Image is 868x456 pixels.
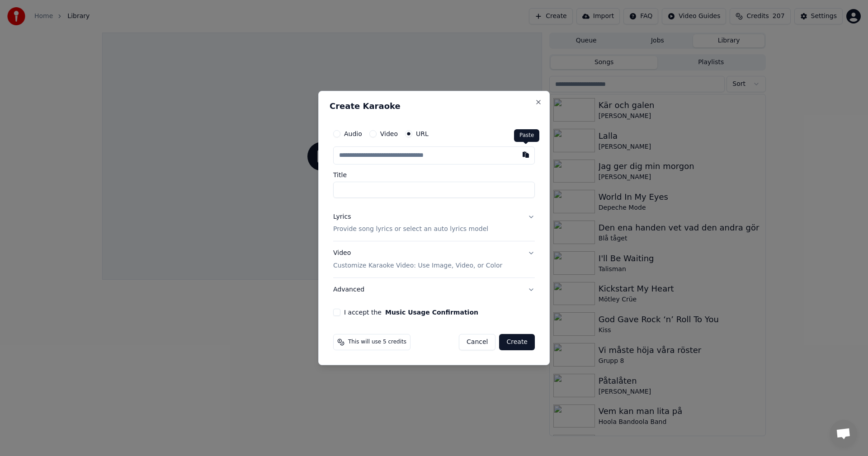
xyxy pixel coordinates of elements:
[333,249,502,271] div: Video
[348,338,406,346] span: This will use 5 credits
[385,309,478,315] button: I accept the
[344,131,362,137] label: Audio
[333,225,488,234] p: Provide song lyrics or select an auto lyrics model
[333,212,351,221] div: Lyrics
[333,261,502,270] p: Customize Karaoke Video: Use Image, Video, or Color
[333,205,535,241] button: LyricsProvide song lyrics or select an auto lyrics model
[416,131,429,137] label: URL
[333,172,535,178] label: Title
[333,242,535,278] button: VideoCustomize Karaoke Video: Use Image, Video, or Color
[330,102,538,110] h2: Create Karaoke
[380,131,398,137] label: Video
[459,334,495,350] button: Cancel
[333,278,535,301] button: Advanced
[499,334,535,350] button: Create
[514,129,539,142] div: Paste
[344,309,478,315] label: I accept the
